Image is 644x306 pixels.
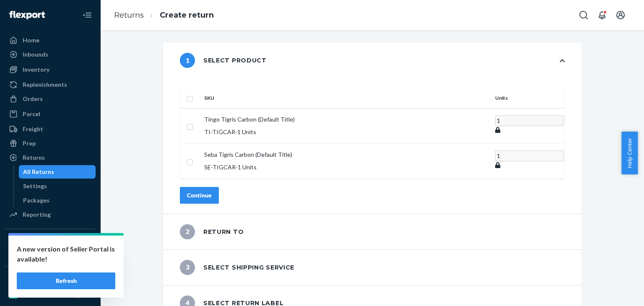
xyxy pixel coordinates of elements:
[23,65,49,74] div: Inventory
[180,53,195,68] span: 1
[5,137,96,150] a: Prep
[5,208,96,221] a: Reporting
[204,150,488,159] p: Seba Tigris Carbon (Default Title)
[23,168,54,176] div: All Returns
[17,244,115,264] p: A new version of Seller Portal is available!
[575,7,592,23] button: Open Search Box
[23,80,67,89] div: Replenishments
[204,128,488,136] p: TI-TIGCAR - 1 Units
[5,48,96,61] a: Inbounds
[180,224,244,239] div: Return to
[5,63,96,76] a: Inventory
[23,210,51,219] div: Reporting
[23,125,43,133] div: Freight
[612,7,629,23] button: Open account menu
[17,272,115,289] button: Refresh
[23,139,36,148] div: Prep
[9,11,45,19] img: Flexport logo
[23,50,48,59] div: Inbounds
[5,151,96,164] a: Returns
[19,194,96,207] a: Packages
[621,132,638,174] button: Help Center
[19,179,96,193] a: Settings
[201,88,492,108] th: SKU
[180,53,267,68] div: Select product
[180,260,294,275] div: Select shipping service
[23,182,47,190] div: Settings
[160,10,214,20] a: Create return
[492,88,565,108] th: Units
[5,107,96,121] a: Parcel
[107,3,221,28] ol: breadcrumbs
[23,110,40,118] div: Parcel
[180,260,195,275] span: 3
[19,165,96,179] a: All Returns
[495,115,564,126] input: Enter quantity
[5,288,96,301] a: Shopify Fast Tags
[5,34,96,47] a: Home
[5,273,96,287] button: Fast Tags
[5,253,96,263] a: Add Integration
[114,10,144,20] a: Returns
[594,7,610,23] button: Open notifications
[5,78,96,91] a: Replenishments
[23,95,43,103] div: Orders
[5,122,96,136] a: Freight
[23,153,45,162] div: Returns
[204,163,488,171] p: SE-TIGCAR - 1 Units
[79,7,96,23] button: Close Navigation
[23,36,39,44] div: Home
[180,224,195,239] span: 2
[23,196,49,205] div: Packages
[180,187,219,204] button: Continue
[495,150,564,161] input: Enter quantity
[204,115,488,124] p: Tingo Tigris Carbon (Default Title)
[5,92,96,106] a: Orders
[187,191,212,200] div: Continue
[5,236,96,249] button: Integrations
